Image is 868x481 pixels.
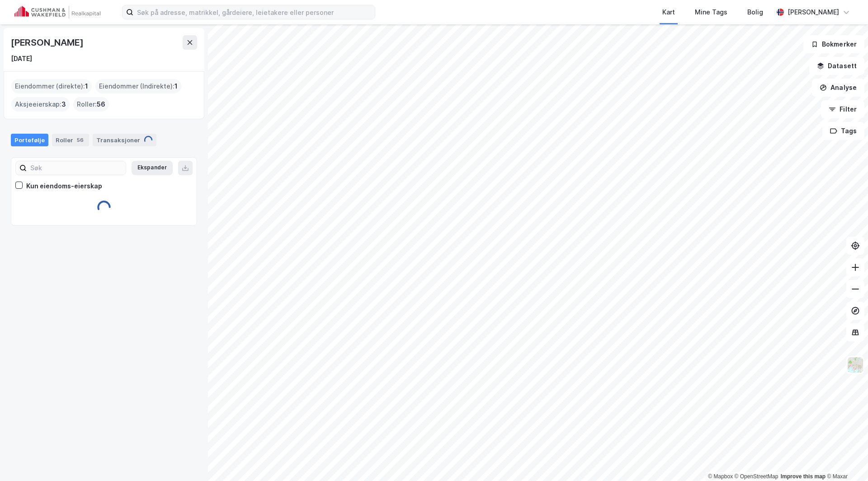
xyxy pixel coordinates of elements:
[61,99,66,110] span: 3
[97,99,105,110] span: 56
[75,135,85,145] div: 56
[11,35,85,50] div: [PERSON_NAME]
[747,7,763,18] div: Bolig
[823,438,868,481] iframe: Chat Widget
[133,5,375,19] input: Søk på adresse, matrikkel, gårdeiere, leietakere eller personer
[93,134,156,146] div: Transaksjoner
[175,81,178,92] span: 1
[788,7,839,18] div: [PERSON_NAME]
[27,161,126,175] input: Søk
[95,79,181,93] div: Eiendommer (Indirekte) :
[97,200,111,215] img: spinner.a6d8c91a73a9ac5275cf975e30b51cfb.svg
[144,135,153,145] img: spinner.a6d8c91a73a9ac5275cf975e30b51cfb.svg
[662,7,675,18] div: Kart
[781,473,826,480] a: Improve this map
[85,81,88,92] span: 1
[803,35,864,53] button: Bokmerker
[695,7,727,18] div: Mine Tags
[11,97,70,112] div: Aksjeeierskap :
[735,473,778,480] a: OpenStreetMap
[52,134,89,146] div: Roller
[847,356,864,374] img: Z
[821,100,864,118] button: Filter
[822,122,864,140] button: Tags
[14,6,100,19] img: cushman-wakefield-realkapital-logo.202ea83816669bd177139c58696a8fa1.svg
[809,57,864,75] button: Datasett
[11,53,32,64] div: [DATE]
[73,97,109,112] div: Roller :
[812,79,864,97] button: Analyse
[132,161,173,175] button: Ekspander
[823,438,868,481] div: Kontrollprogram for chat
[26,181,102,191] div: Kun eiendoms-eierskap
[11,79,92,93] div: Eiendommer (direkte) :
[11,134,48,146] div: Portefølje
[708,473,733,480] a: Mapbox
